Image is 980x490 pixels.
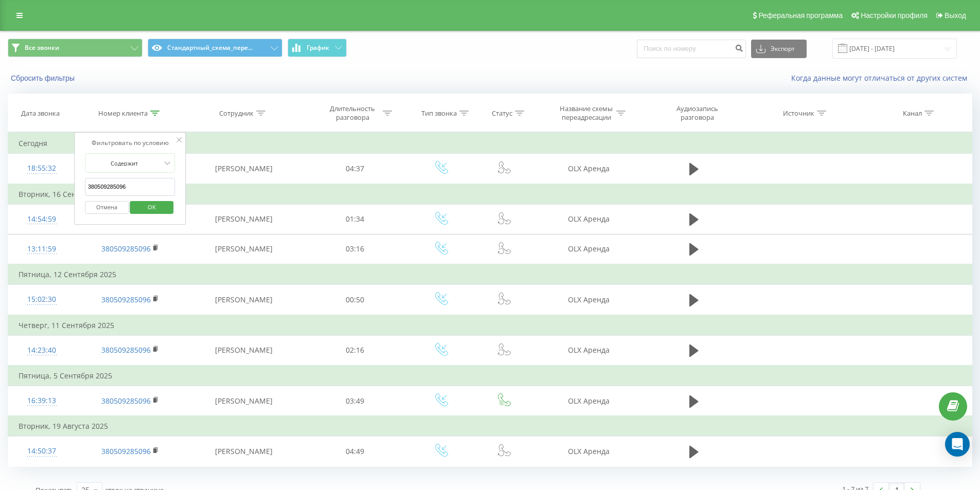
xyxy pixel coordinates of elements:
[307,44,329,51] span: График
[19,239,65,259] div: 13:11:59
[534,386,644,416] td: OLX Аренда
[302,335,408,366] td: 02:16
[664,104,731,122] div: Аудиозапись разговора
[19,340,65,360] div: 14:23:40
[751,40,807,58] button: Экспорт
[791,73,972,83] a: Когда данные могут отличаться от других систем
[288,39,347,57] button: График
[534,335,644,366] td: OLX Аренда
[130,201,174,214] button: OK
[101,244,151,253] a: 380509285096
[302,386,408,416] td: 03:49
[534,154,644,184] td: OLX Аренда
[325,104,380,122] div: Длительность разговора
[185,204,302,234] td: [PERSON_NAME]
[101,446,151,456] a: 380509285096
[185,335,302,366] td: [PERSON_NAME]
[8,184,972,205] td: Вторник, 16 Сентября 2025
[492,109,512,118] div: Статус
[19,158,65,178] div: 18:55:32
[185,285,302,315] td: [PERSON_NAME]
[8,133,972,154] td: Сегодня
[101,345,151,355] a: 380509285096
[302,437,408,466] td: 04:49
[85,138,175,148] div: Фильтровать по условию
[19,209,65,229] div: 14:54:59
[185,154,302,184] td: [PERSON_NAME]
[637,40,746,58] input: Поиск по номеру
[302,154,408,184] td: 04:37
[19,391,65,411] div: 16:39:13
[534,234,644,264] td: OLX Аренда
[861,11,928,20] span: Настройки профиля
[8,74,80,83] button: Сбросить фильтры
[19,289,65,310] div: 15:02:30
[219,109,254,118] div: Сотрудник
[101,295,151,304] a: 380509285096
[137,199,166,215] span: OK
[148,39,282,57] button: Стандартный_схема_пере...
[98,109,148,118] div: Номер клиента
[185,437,302,466] td: [PERSON_NAME]
[945,11,966,20] span: Выход
[185,386,302,416] td: [PERSON_NAME]
[25,44,59,52] span: Все звонки
[8,416,972,437] td: Вторник, 19 Августа 2025
[185,234,302,264] td: [PERSON_NAME]
[85,201,129,214] button: Отмена
[19,441,65,461] div: 14:50:37
[85,178,175,196] input: Введите значение
[945,432,970,457] div: Open Intercom Messenger
[302,204,408,234] td: 01:34
[783,109,814,118] div: Источник
[8,315,972,336] td: Четверг, 11 Сентября 2025
[421,109,457,118] div: Тип звонка
[758,11,843,20] span: Реферальная программа
[534,285,644,315] td: OLX Аренда
[302,285,408,315] td: 00:50
[8,264,972,285] td: Пятница, 12 Сентября 2025
[559,104,614,122] div: Название схемы переадресации
[302,234,408,264] td: 03:16
[8,39,142,57] button: Все звонки
[21,109,60,118] div: Дата звонка
[8,366,972,386] td: Пятница, 5 Сентября 2025
[534,204,644,234] td: OLX Аренда
[903,109,922,118] div: Канал
[101,396,151,406] a: 380509285096
[534,437,644,466] td: OLX Аренда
